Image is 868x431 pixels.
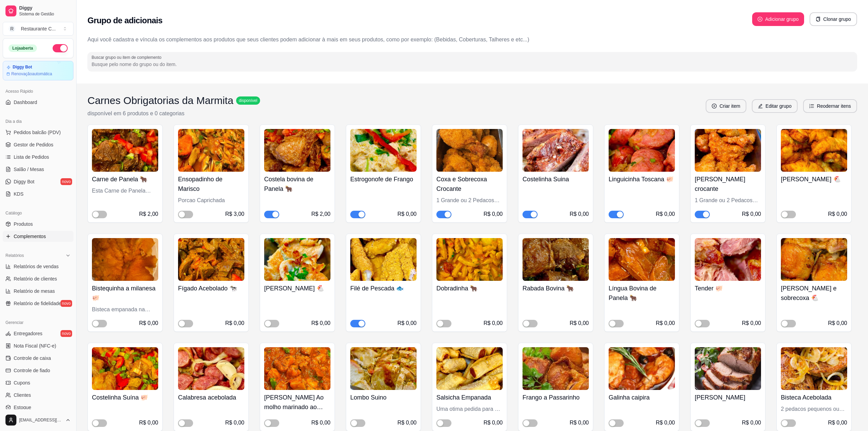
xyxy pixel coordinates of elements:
[3,188,73,199] a: KDS
[436,129,503,172] img: product-image
[3,412,73,428] button: [EMAIL_ADDRESS][DOMAIN_NAME]
[53,44,68,52] button: Alterar Status
[570,419,589,427] div: R$ 0,00
[695,129,761,172] img: product-image
[742,319,761,327] div: R$ 0,00
[14,178,35,185] span: Diggy Bot
[92,187,158,195] div: Esta Carne de Panela Especial Sera cobrado 2 Reais Adicionais por porçao
[758,104,763,108] span: edit
[523,174,589,184] h4: Costelinha Suina
[706,99,746,113] button: plus-circleCriar item
[781,238,847,281] img: product-image
[3,164,73,175] a: Salão / Mesas
[311,319,330,327] div: R$ 0,00
[3,365,73,376] a: Controle de fiado
[436,347,503,390] img: product-image
[14,129,61,136] span: Pedidos balcão (PDV)
[178,129,244,172] img: product-image
[803,99,857,113] button: ordered-listReodernar itens
[816,17,820,22] span: copy
[87,36,857,44] p: Aqui você cadastra e víncula os complementos aos produtos que seus clientes podem adicionar à mai...
[695,284,761,293] h4: Tender 🐖
[178,174,244,194] h4: Ensopadinho de Marisco
[828,210,847,218] div: R$ 0,00
[570,210,589,218] div: R$ 0,00
[87,94,233,107] h3: Carnes Obrigatorias da Marmita
[436,405,503,413] div: Uma otima pedida para o pessoal que ama cachorro quente, vem 3 unidades
[14,367,50,374] span: Controle de fiado
[436,238,503,281] img: product-image
[14,99,37,106] span: Dashboard
[523,393,589,402] h4: Frango a Passarinho
[695,347,761,390] img: product-image
[3,328,73,339] a: Entregadoresnovo
[14,263,59,270] span: Relatórios de vendas
[3,97,73,108] a: Dashboard
[9,25,15,32] span: R
[350,174,417,184] h4: Estrogonofe de Frango
[656,319,675,327] div: R$ 0,00
[3,231,73,242] a: Complementos
[92,305,158,314] div: Bisteca empanada na Panko
[484,210,503,218] div: R$ 0,00
[695,238,761,281] img: product-image
[350,347,417,390] img: product-image
[139,210,158,218] div: R$ 2,00
[484,319,503,327] div: R$ 0,00
[3,377,73,388] a: Cupons
[781,347,847,390] img: product-image
[397,319,417,327] div: R$ 0,00
[436,284,503,293] h4: Dobradinha 🐂
[14,300,61,307] span: Relatório de fidelidade
[781,393,847,402] h4: Bisteca Acebolada
[742,210,761,218] div: R$ 0,00
[781,405,847,413] div: 2 pedacos pequenos ou um grande
[3,61,73,80] a: Diggy BotRenovaçãoautomática
[523,238,589,281] img: product-image
[570,319,589,327] div: R$ 0,00
[350,238,417,281] img: product-image
[178,393,244,402] h4: Calabresa acebolada
[609,393,675,402] h4: Galinha caipira
[92,174,158,184] h4: Carne de Panela 🐂
[178,196,244,205] div: Porcao Caprichada
[14,379,30,386] span: Cupons
[14,275,57,282] span: Relatório de clientes
[87,15,162,26] h2: Grupo de adicionais
[609,174,675,184] h4: Linguicinha Toscana 🐖
[781,174,847,184] h4: [PERSON_NAME] 🐔
[3,286,73,297] a: Relatório de mesas
[178,238,244,281] img: product-image
[397,419,417,427] div: R$ 0,00
[92,347,158,390] img: product-image
[14,330,42,337] span: Entregadores
[3,139,73,150] a: Gestor de Pedidos
[14,221,33,227] span: Produtos
[3,22,73,36] button: Select a team
[397,210,417,218] div: R$ 0,00
[523,347,589,390] img: product-image
[523,129,589,172] img: product-image
[13,65,32,70] article: Diggy Bot
[225,210,244,218] div: R$ 3,00
[264,129,330,172] img: product-image
[695,393,761,402] h4: [PERSON_NAME]
[695,196,761,205] div: 1 Grande ou 2 Pedacos pequenos empanado na farinha Panko
[92,54,164,60] label: Buscar grupo ou item de complemento
[9,44,37,52] div: Loja aberta
[14,404,31,411] span: Estoque
[781,129,847,172] img: product-image
[3,127,73,138] button: Pedidos balcão (PDV)
[139,419,158,427] div: R$ 0,00
[11,71,52,77] article: Renovação automática
[21,25,56,32] div: Restaurante C ...
[810,12,857,26] button: copyClonar grupo
[14,191,24,197] span: KDS
[178,284,244,293] h4: Fígado Acebolado 🐄
[3,340,73,351] a: Nota Fiscal (NFC-e)
[19,417,63,423] span: [EMAIL_ADDRESS][DOMAIN_NAME]
[14,166,44,173] span: Salão / Mesas
[19,11,71,17] span: Sistema de Gestão
[264,174,330,194] h4: Costela bovina de Panela 🐂
[3,353,73,364] a: Controle de caixa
